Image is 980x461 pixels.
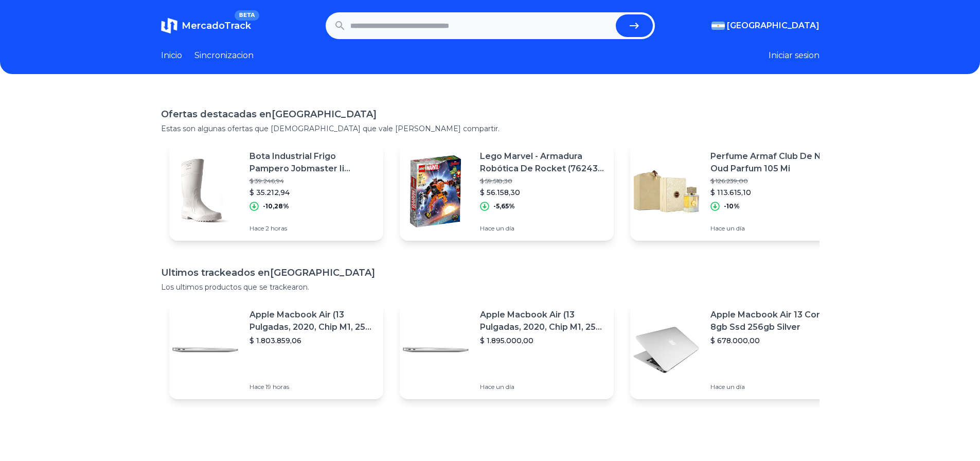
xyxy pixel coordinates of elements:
span: BETA [235,10,259,21]
p: Lego Marvel - Armadura Robótica De Rocket (76243) 98 Piezas [480,150,605,175]
button: Iniciar sesion [769,49,819,62]
p: $ 1.895.000,00 [480,335,605,346]
button: [GEOGRAPHIC_DATA] [711,20,819,32]
p: Hace un día [480,224,605,233]
p: Hace 2 horas [250,224,375,233]
p: Perfume Armaf Club De Nuit Oud Parfum 105 Mi [710,150,836,175]
p: Hace un día [480,383,605,391]
a: Featured imageApple Macbook Air 13 Core I5 8gb Ssd 256gb Silver$ 678.000,00Hace un día [630,300,844,399]
a: Featured imagePerfume Armaf Club De Nuit Oud Parfum 105 Mi$ 126.239,00$ 113.615,10-10%Hace un día [630,142,844,241]
p: Apple Macbook Air (13 Pulgadas, 2020, Chip M1, 256 Gb De Ssd, 8 Gb De Ram) - Plata [250,309,375,333]
p: Bota Industrial Frigo Pampero Jobmaster Ii [PERSON_NAME] [250,150,375,175]
h1: Ofertas destacadas en [GEOGRAPHIC_DATA] [161,107,819,121]
p: $ 35.212,94 [250,187,375,198]
a: Inicio [161,49,182,62]
p: Los ultimos productos que se trackearon. [161,282,819,292]
h1: Ultimos trackeados en [GEOGRAPHIC_DATA] [161,265,819,280]
p: $ 59.518,30 [480,177,605,185]
img: Featured image [400,314,472,386]
span: MercadoTrack [182,20,251,31]
p: -10% [724,202,740,210]
p: Hace un día [710,224,836,233]
p: $ 39.246,94 [250,177,375,185]
p: Apple Macbook Air (13 Pulgadas, 2020, Chip M1, 256 Gb De Ssd, 8 Gb De Ram) - Plata [480,309,605,333]
p: Hace un día [710,383,836,391]
p: $ 113.615,10 [710,187,836,198]
img: Featured image [630,314,702,386]
p: $ 126.239,00 [710,177,836,185]
p: -5,65% [493,202,515,210]
p: Estas son algunas ofertas que [DEMOGRAPHIC_DATA] que vale [PERSON_NAME] compartir. [161,123,819,134]
img: Featured image [400,155,472,227]
a: MercadoTrackBETA [161,17,251,34]
img: Argentina [711,22,725,30]
a: Featured imageBota Industrial Frigo Pampero Jobmaster Ii [PERSON_NAME]$ 39.246,94$ 35.212,94-10,2... [169,142,383,241]
p: Hace 19 horas [250,383,375,391]
a: Featured imageApple Macbook Air (13 Pulgadas, 2020, Chip M1, 256 Gb De Ssd, 8 Gb De Ram) - Plata$... [400,300,614,399]
img: MercadoTrack [161,17,177,34]
img: Featured image [630,155,702,227]
span: [GEOGRAPHIC_DATA] [727,20,819,32]
a: Featured imageApple Macbook Air (13 Pulgadas, 2020, Chip M1, 256 Gb De Ssd, 8 Gb De Ram) - Plata$... [169,300,383,399]
img: Featured image [169,314,241,386]
img: Featured image [169,155,241,227]
a: Sincronizacion [194,49,254,62]
p: $ 1.803.859,06 [250,335,375,346]
a: Featured imageLego Marvel - Armadura Robótica De Rocket (76243) 98 Piezas$ 59.518,30$ 56.158,30-5... [400,142,614,241]
p: $ 678.000,00 [710,335,836,346]
p: -10,28% [263,202,289,210]
p: $ 56.158,30 [480,187,605,198]
p: Apple Macbook Air 13 Core I5 8gb Ssd 256gb Silver [710,309,836,333]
